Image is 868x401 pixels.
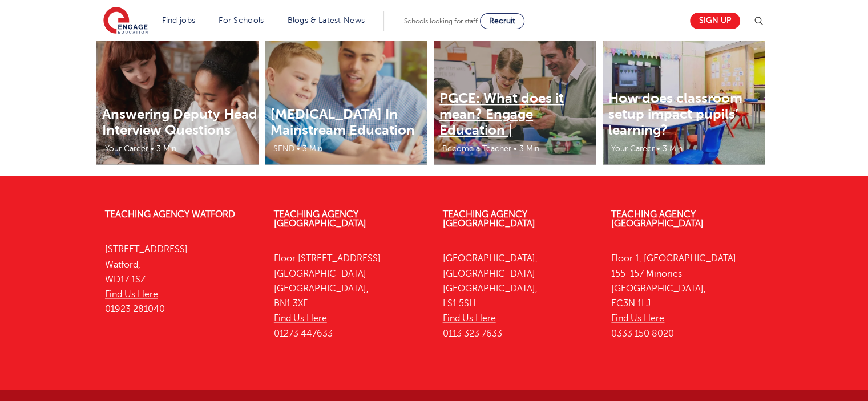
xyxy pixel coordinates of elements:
p: [STREET_ADDRESS] Watford, WD17 1SZ 01923 281040 [105,242,257,317]
li: 3 Min [518,142,540,155]
li: 3 Min [661,142,684,155]
a: Find jobs [162,16,196,25]
span: Schools looking for staff [404,17,478,25]
li: Your Career [605,142,656,155]
p: Floor 1, [GEOGRAPHIC_DATA] 155-157 Minories [GEOGRAPHIC_DATA], EC3N 1LJ 0333 150 8020 [611,251,763,341]
span: Recruit [489,17,515,25]
li: • [150,142,155,155]
img: Engage Education [103,7,148,35]
li: • [296,142,301,155]
li: Become a Teacher [437,142,512,155]
a: Teaching Agency [GEOGRAPHIC_DATA] [611,209,704,229]
a: Find Us Here [611,313,664,323]
a: Sign up [690,13,740,29]
a: Answering Deputy Head Interview Questions [102,106,257,138]
a: Blogs & Latest News [288,16,365,25]
a: [MEDICAL_DATA] In Mainstream Education [271,106,415,138]
a: PGCE: What does it mean? Engage Education | [439,90,564,138]
a: Find Us Here [443,313,496,323]
a: For Schools [219,16,264,25]
li: Your Career [99,142,150,155]
p: Floor [STREET_ADDRESS] [GEOGRAPHIC_DATA] [GEOGRAPHIC_DATA], BN1 3XF 01273 447633 [274,251,426,341]
a: Teaching Agency Watford [105,209,235,220]
li: 3 Min [301,142,324,155]
a: Find Us Here [274,313,327,323]
a: How does classroom setup impact pupils’ learning? [608,90,742,138]
p: [GEOGRAPHIC_DATA], [GEOGRAPHIC_DATA] [GEOGRAPHIC_DATA], LS1 5SH 0113 323 7633 [443,251,595,341]
a: Teaching Agency [GEOGRAPHIC_DATA] [274,209,366,229]
li: 3 Min [155,142,177,155]
li: SEND [268,142,296,155]
li: • [512,142,518,155]
a: Find Us Here [105,289,158,299]
a: Recruit [480,13,524,29]
li: • [656,142,661,155]
a: Teaching Agency [GEOGRAPHIC_DATA] [443,209,535,229]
